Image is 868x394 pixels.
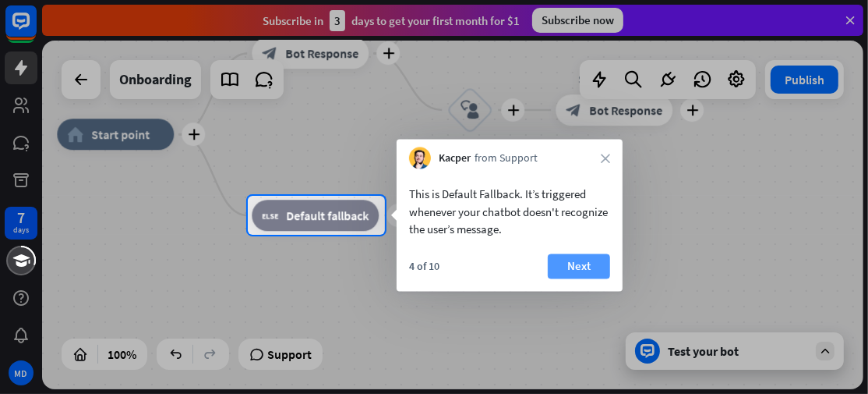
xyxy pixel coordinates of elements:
span: Kacper [439,151,471,166]
button: Open LiveChat chat widget [12,6,59,53]
button: Next [548,254,610,279]
span: from Support [475,151,538,166]
div: 4 of 10 [409,260,439,274]
span: Default fallback [286,208,369,223]
i: close [601,154,610,163]
div: This is Default Fallback. It’s triggered whenever your chatbot doesn't recognize the user’s message. [409,185,610,239]
i: block_fallback [262,208,278,223]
